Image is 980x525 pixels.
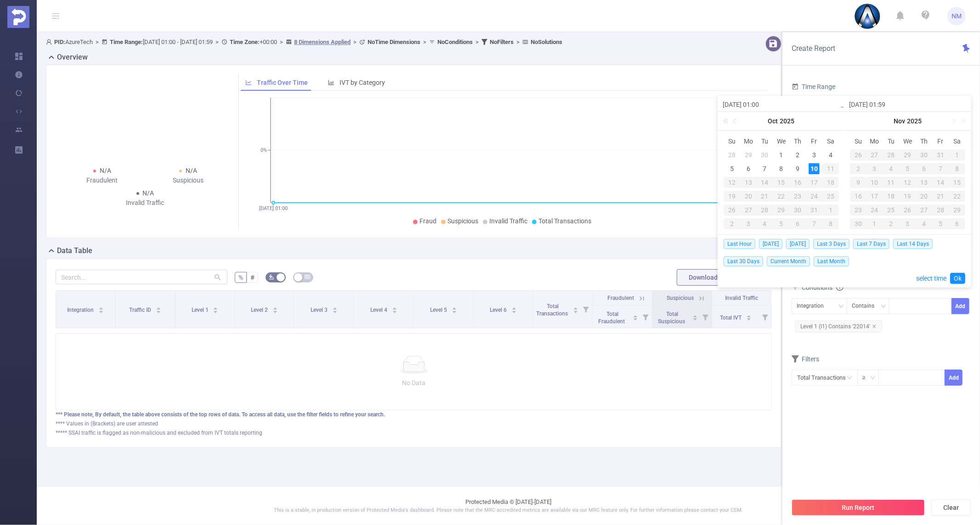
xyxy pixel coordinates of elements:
div: 6 [789,218,806,229]
div: 5 [726,163,737,174]
td: November 5, 2025 [900,162,916,176]
div: 2 [883,218,900,229]
div: 8 [949,163,965,174]
div: 4 [825,149,836,160]
div: 21 [757,191,773,202]
div: 11 [822,163,839,174]
a: Next year (Control + right) [956,112,968,130]
td: November 6, 2025 [789,217,806,231]
div: 4 [883,163,900,174]
i: icon: caret-up [452,306,457,309]
span: [DATE] [786,239,810,249]
div: 13 [740,177,757,188]
div: Sort [573,306,578,311]
div: 26 [900,204,916,216]
i: icon: caret-up [99,306,104,309]
div: 3 [809,149,820,160]
th: Fri [932,134,949,148]
span: Last Month [814,256,849,266]
span: Tu [883,137,900,145]
td: October 11, 2025 [822,162,839,176]
div: 23 [850,204,867,216]
div: 29 [900,149,916,160]
i: icon: line-chart [245,79,252,86]
a: Last year (Control + left) [721,112,733,130]
td: November 18, 2025 [883,189,900,203]
div: 24 [806,191,822,202]
span: Traffic Over Time [257,79,308,86]
td: October 17, 2025 [806,176,822,189]
u: 8 Dimensions Applied [294,39,351,45]
i: icon: down [881,304,886,310]
b: No Solutions [531,39,562,45]
div: 5 [773,218,790,229]
i: icon: down [870,375,876,381]
div: 24 [867,204,883,216]
div: ≥ [862,370,872,385]
td: October 31, 2025 [806,203,822,217]
td: October 24, 2025 [806,189,822,203]
button: Run Report [792,499,925,516]
span: N/A [100,167,111,174]
td: October 7, 2025 [757,162,773,176]
div: 1 [867,218,883,229]
i: icon: info-circle [836,283,844,291]
div: 9 [792,163,803,174]
span: Conditions [802,284,844,291]
div: 2 [724,218,740,229]
h2: Overview [57,52,88,63]
span: Fr [932,137,949,145]
div: 19 [724,191,740,202]
b: Time Range: [110,39,143,45]
div: 17 [806,177,822,188]
b: Time Zone: [230,39,260,45]
th: Sat [822,134,839,148]
td: October 9, 2025 [789,162,806,176]
td: December 2, 2025 [883,217,900,231]
div: 3 [900,218,916,229]
div: 25 [822,191,839,202]
span: AzureTech [DATE] 01:00 - [DATE] 01:59 +00:00 [46,39,562,45]
span: We [773,137,790,145]
td: November 4, 2025 [883,162,900,176]
td: October 18, 2025 [822,176,839,189]
td: November 16, 2025 [850,189,867,203]
button: Download PDF [677,269,743,286]
div: Contains [852,298,881,314]
td: October 13, 2025 [740,176,757,189]
div: 30 [916,149,932,160]
td: October 10, 2025 [806,162,822,176]
span: Last 7 Days [853,239,889,249]
td: October 30, 2025 [916,148,932,162]
i: icon: table [305,274,310,280]
td: November 1, 2025 [949,148,965,162]
div: 30 [789,204,806,216]
div: 2 [850,163,867,174]
img: Protected Media [7,6,29,28]
div: Suspicious [145,176,231,185]
span: Mo [740,137,757,145]
td: October 22, 2025 [773,189,790,203]
td: November 15, 2025 [949,176,965,189]
div: 13 [916,177,932,188]
th: Mon [740,134,757,148]
div: 17 [867,191,883,202]
span: > [277,39,286,45]
div: 16 [850,191,867,202]
span: Last 30 Days [724,256,763,266]
td: November 7, 2025 [932,162,949,176]
div: Fraudulent [59,176,145,185]
div: 28 [883,149,900,160]
div: 1 [822,204,839,216]
div: Sort [392,306,397,311]
div: 26 [850,149,867,160]
i: icon: caret-up [511,306,516,309]
i: Filter menu [579,291,592,328]
td: November 20, 2025 [916,189,932,203]
span: Th [916,137,932,145]
a: 2025 [906,112,923,130]
td: September 29, 2025 [740,148,757,162]
span: Suspicious [667,295,694,301]
td: November 6, 2025 [916,162,932,176]
th: Thu [916,134,932,148]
